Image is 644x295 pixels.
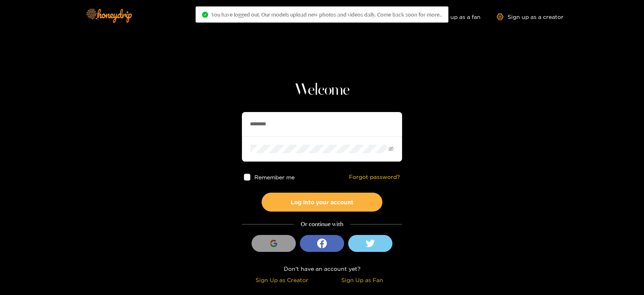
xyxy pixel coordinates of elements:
button: Log into your account [262,193,382,212]
h1: Welcome [242,81,402,100]
div: Don't have an account yet? [242,264,402,273]
a: Sign up as a creator [497,13,563,20]
a: Forgot password? [349,174,400,181]
span: Remember me [255,174,295,180]
span: eye-invisible [388,146,394,152]
div: Or continue with [242,220,402,229]
span: You have logged out. Our models upload new photos and videos daily. Come back soon for more.. [211,11,442,18]
span: check-circle [202,12,208,18]
div: Sign Up as Fan [324,275,400,285]
a: Sign up as a fan [425,13,481,20]
div: Sign Up as Creator [244,275,320,285]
